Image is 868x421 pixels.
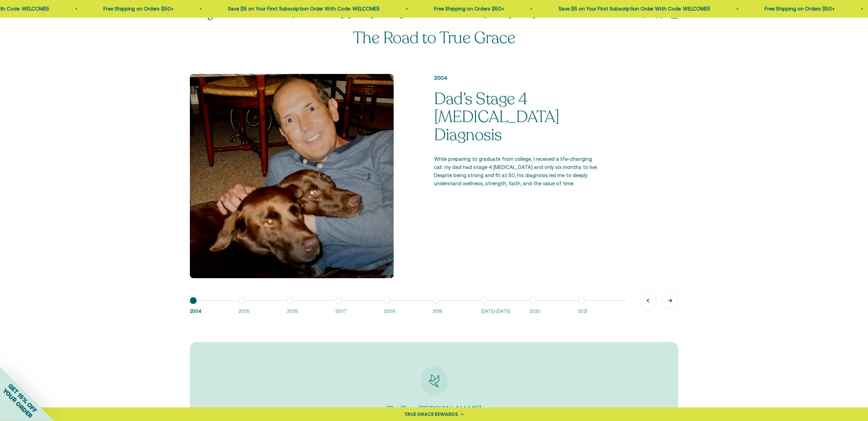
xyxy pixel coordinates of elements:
p: The Road to True Grace [353,29,515,47]
button: 2009 [384,301,432,315]
span: 2021 [578,308,620,315]
span: 2016 [433,308,474,315]
p: Dad’s Stage 4 [MEDICAL_DATA] Diagnosis [434,90,601,144]
a: Free Shipping on Orders $50+ [430,6,500,12]
span: 2009 [384,308,426,315]
span: YOUR ORDER [1,387,34,420]
button: 2016 [433,301,481,315]
button: 2020 [530,301,578,315]
span: 2005 [238,308,280,315]
button: 2007 [335,301,384,315]
p: 2004 [434,74,601,82]
p: While preparing to graduate from college, I received a life-changing call: my dad had stage 4 [ME... [434,155,601,188]
div: TRUE GRACE REWARDS [404,411,458,418]
p: Save $5 on Your First Subscription Order With Code: WELCOME5 [554,5,706,13]
span: GET 15% OFF [7,382,38,414]
button: 2004 [190,301,238,315]
span: [DATE]-[DATE] [481,308,523,315]
button: 2005 [287,301,335,315]
span: 2004 [190,308,232,315]
a: Free Shipping on Orders $50+ [760,6,830,12]
button: 2021 [578,301,627,315]
a: Free Shipping on Orders $50+ [99,6,169,12]
span: 2005 [287,308,329,315]
span: 2007 [335,308,377,315]
button: [DATE]-[DATE] [481,301,530,315]
button: 2005 [238,301,287,315]
p: The True [PERSON_NAME] [327,404,541,415]
p: Save $5 on Your First Subscription Order With Code: WELCOME5 [223,5,375,13]
span: 2020 [530,308,571,315]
